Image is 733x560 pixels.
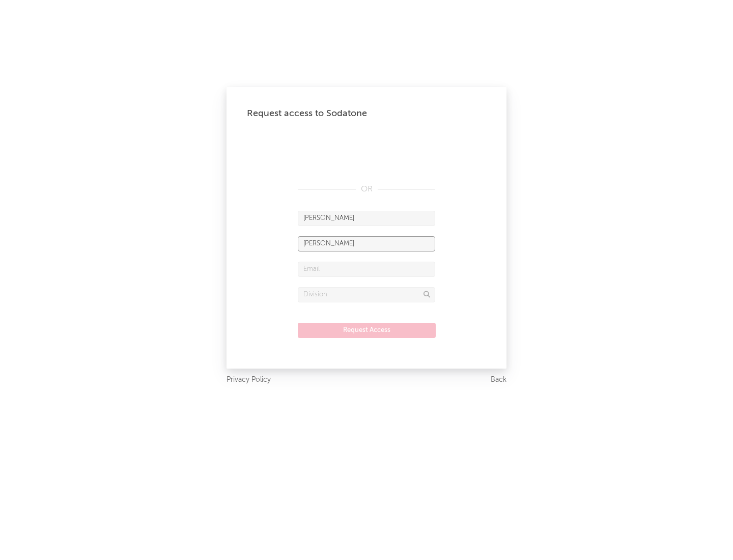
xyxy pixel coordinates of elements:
[247,107,486,120] div: Request access to Sodatone
[298,236,435,251] input: Last Name
[491,374,506,386] a: Back
[227,374,271,386] a: Privacy Policy
[298,287,435,302] input: Division
[298,323,436,338] button: Request Access
[298,262,435,277] input: Email
[298,211,435,226] input: First Name
[298,183,435,195] div: OR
